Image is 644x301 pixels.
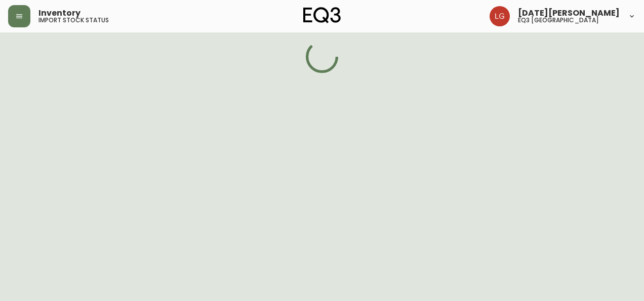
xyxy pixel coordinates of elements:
[38,9,80,17] span: Inventory
[38,17,109,23] h5: import stock status
[518,9,620,17] span: [DATE][PERSON_NAME]
[518,17,599,23] h5: eq3 [GEOGRAPHIC_DATA]
[303,7,341,23] img: logo
[490,6,510,26] img: 2638f148bab13be18035375ceda1d187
